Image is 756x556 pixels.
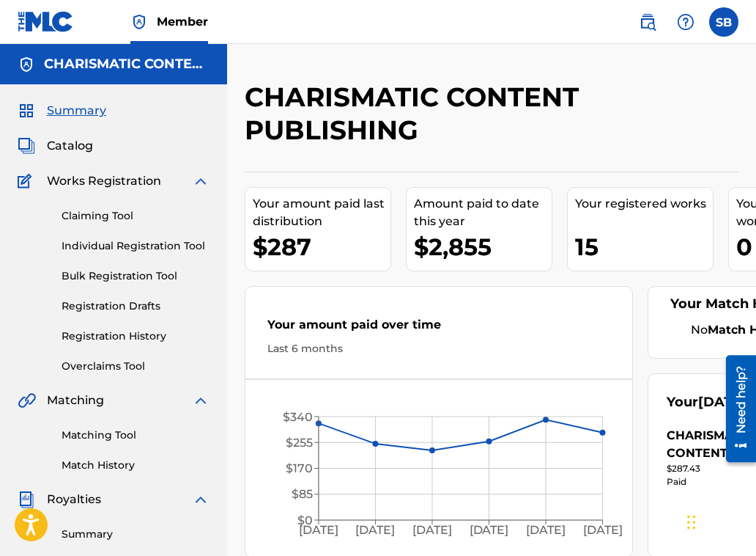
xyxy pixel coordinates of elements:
[683,486,756,556] iframe: Chat Widget
[470,524,509,538] tspan: [DATE]
[62,208,210,224] a: Claiming Tool
[709,7,738,37] div: User Menu
[687,500,696,544] div: Drag
[18,392,36,409] img: Matching
[47,392,104,409] span: Matching
[62,268,210,284] a: Bulk Registration Tool
[297,513,313,527] tspan: $0
[62,238,210,254] a: Individual Registration Tool
[253,195,390,230] div: Your amount paid last distribution
[130,13,148,31] img: Top Rightsholder
[267,316,610,341] div: Your amount paid over time
[715,350,756,468] iframe: Resource Center
[62,359,210,374] a: Overclaims Tool
[47,102,106,120] span: Summary
[47,137,93,155] span: Catalog
[192,491,210,508] img: expand
[18,137,93,155] a: CatalogCatalog
[18,491,35,508] img: Royalties
[286,461,313,475] tspan: $170
[671,7,700,37] div: Help
[62,458,210,473] a: Match History
[18,102,106,120] a: SummarySummary
[412,524,452,538] tspan: [DATE]
[267,341,610,356] div: Last 6 months
[356,524,396,538] tspan: [DATE]
[62,527,210,542] a: Summary
[245,81,625,147] h2: CHARISMATIC CONTENT PUBLISHING
[62,299,210,314] a: Registration Drafts
[18,102,35,120] img: Summary
[283,410,313,424] tspan: $340
[414,230,552,263] div: $2,855
[575,230,713,263] div: 15
[414,195,552,230] div: Amount paid to date this year
[18,172,37,190] img: Works Registration
[192,392,210,409] img: expand
[639,13,656,31] img: search
[18,137,35,155] img: Catalog
[583,524,623,538] tspan: [DATE]
[157,13,208,30] span: Member
[575,195,713,213] div: Your registered works
[18,11,74,32] img: MLC Logo
[62,428,210,443] a: Matching Tool
[633,7,662,37] a: Public Search
[47,491,101,508] span: Royalties
[299,524,338,538] tspan: [DATE]
[286,436,313,450] tspan: $255
[698,394,746,410] span: [DATE]
[526,524,566,538] tspan: [DATE]
[192,172,210,190] img: expand
[18,56,35,73] img: Accounts
[292,488,313,502] tspan: $85
[677,13,694,31] img: help
[44,56,210,73] h5: CHARISMATIC CONTENT PUBLISHING
[62,329,210,344] a: Registration History
[253,230,390,263] div: $287
[47,172,161,190] span: Works Registration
